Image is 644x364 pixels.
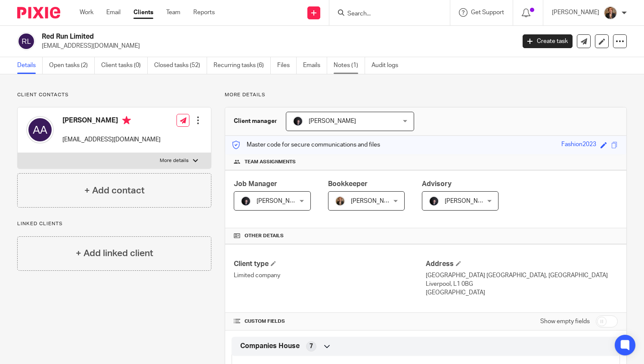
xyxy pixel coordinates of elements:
[160,157,189,164] p: More details
[429,196,439,206] img: 455A2509.jpg
[214,57,271,74] a: Recurring tasks (6)
[245,159,296,165] span: Team assignments
[372,57,405,74] a: Audit logs
[303,57,327,74] a: Emails
[351,198,398,204] span: [PERSON_NAME]
[241,196,251,206] img: 455A2509.jpg
[17,32,35,50] img: svg%3E
[17,220,211,227] p: Linked clients
[347,10,424,18] input: Search
[62,116,161,127] h4: [PERSON_NAME]
[122,116,131,125] i: Primary
[540,317,590,326] label: Show empty fields
[84,184,145,197] h4: + Add contact
[328,180,368,187] span: Bookkeeper
[154,57,207,74] a: Closed tasks (52)
[426,280,618,288] p: Liverpool, L1 0BG
[426,260,618,269] h4: Address
[445,198,492,204] span: [PERSON_NAME]
[232,141,380,149] p: Master code for secure communications and files
[561,140,596,150] div: Fashion2023
[225,92,627,98] p: More details
[309,118,356,124] span: [PERSON_NAME]
[426,271,618,280] p: [GEOGRAPHIC_DATA] [GEOGRAPHIC_DATA], [GEOGRAPHIC_DATA]
[62,135,161,144] p: [EMAIL_ADDRESS][DOMAIN_NAME]
[334,57,365,74] a: Notes (1)
[240,342,300,351] span: Companies House
[277,57,297,74] a: Files
[42,32,416,41] h2: Red Run Limited
[234,117,277,125] h3: Client manager
[17,7,60,18] img: Pixie
[426,288,618,297] p: [GEOGRAPHIC_DATA]
[293,116,303,126] img: 455A2509.jpg
[49,57,95,74] a: Open tasks (2)
[101,57,148,74] a: Client tasks (0)
[523,34,573,48] a: Create task
[133,8,153,17] a: Clients
[166,8,180,17] a: Team
[257,198,304,204] span: [PERSON_NAME]
[42,42,510,50] p: [EMAIL_ADDRESS][DOMAIN_NAME]
[604,6,617,20] img: WhatsApp%20Image%202025-04-23%20at%2010.20.30_16e186ec.jpg
[234,271,426,280] p: Limited company
[106,8,121,17] a: Email
[234,318,426,325] h4: CUSTOM FIELDS
[422,180,452,187] span: Advisory
[245,232,284,239] span: Other details
[76,247,153,260] h4: + Add linked client
[552,8,599,17] p: [PERSON_NAME]
[193,8,215,17] a: Reports
[17,92,211,98] p: Client contacts
[471,9,504,15] span: Get Support
[335,196,345,206] img: WhatsApp%20Image%202025-04-23%20at%2010.20.30_16e186ec.jpg
[17,57,43,74] a: Details
[234,180,277,187] span: Job Manager
[310,342,313,351] span: 7
[234,260,426,269] h4: Client type
[26,116,54,144] img: svg%3E
[80,8,93,17] a: Work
